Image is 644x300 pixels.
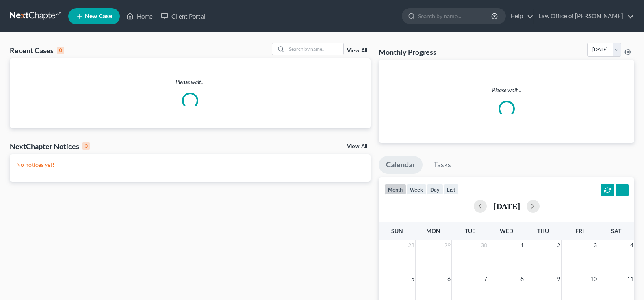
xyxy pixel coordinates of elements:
span: 9 [556,274,561,284]
span: Sun [391,227,403,234]
a: Calendar [379,156,423,174]
div: NextChapter Notices [10,141,90,151]
div: 0 [57,47,64,54]
span: Fri [575,227,584,234]
span: 5 [410,274,415,284]
button: month [384,184,406,195]
div: Recent Cases [10,45,64,55]
span: 10 [590,274,598,284]
span: 29 [443,240,451,250]
a: View All [347,48,367,54]
input: Search by name... [286,43,343,55]
span: Thu [537,227,549,234]
h2: [DATE] [493,202,520,210]
span: Tue [465,227,475,234]
span: Sat [611,227,621,234]
span: 1 [520,240,525,250]
span: 28 [407,240,415,250]
span: 11 [626,274,634,284]
p: No notices yet! [16,161,364,169]
p: Please wait... [10,78,371,86]
p: Please wait... [385,86,628,94]
span: New Case [85,13,112,19]
span: 4 [629,240,634,250]
span: Wed [500,227,513,234]
span: 7 [483,274,488,284]
a: View All [347,144,367,149]
h3: Monthly Progress [379,47,436,57]
button: day [427,184,443,195]
a: Home [122,9,157,24]
a: Law Office of [PERSON_NAME] [534,9,634,24]
span: 3 [593,240,598,250]
span: Mon [426,227,440,234]
a: Tasks [426,156,458,174]
span: 30 [480,240,488,250]
span: 8 [520,274,525,284]
span: 2 [556,240,561,250]
span: 6 [447,274,451,284]
a: Help [506,9,533,24]
input: Search by name... [418,9,492,24]
a: Client Portal [157,9,210,24]
button: week [406,184,427,195]
div: 0 [82,142,90,150]
button: list [443,184,459,195]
